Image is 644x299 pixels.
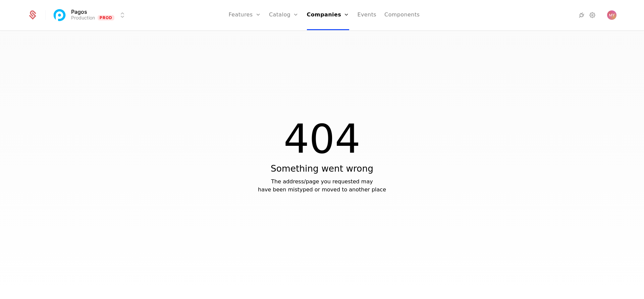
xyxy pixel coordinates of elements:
[578,11,586,19] a: Integrations
[54,8,127,22] button: Select environment
[52,7,68,23] img: Pagos
[283,119,360,159] div: 404
[588,11,596,19] a: Settings
[258,178,386,194] div: The address/page you requested may have been mistyped or moved to another place
[71,9,87,14] span: Pagos
[271,163,373,174] div: Something went wrong
[607,10,616,20] button: Open user button
[71,14,95,21] div: Production
[607,10,616,20] img: Max Yefimovich
[98,15,115,20] span: Prod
